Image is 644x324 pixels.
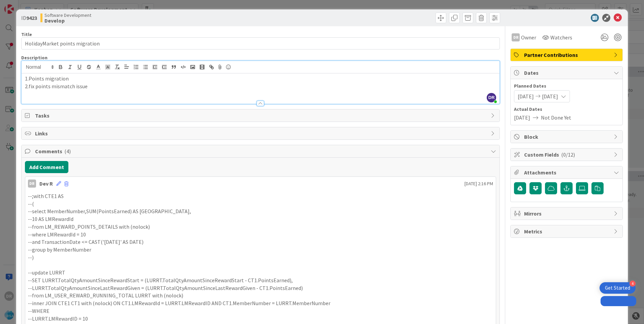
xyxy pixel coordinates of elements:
span: [DATE] [514,114,530,122]
p: 2.fix points mismatch issue [25,83,496,90]
div: Dev R [39,180,53,188]
span: Partner Contributions [524,51,610,59]
span: ( 0/12 ) [561,151,575,158]
span: Watchers [550,33,572,41]
b: Develop [44,18,91,23]
p: --inner JOIN CTE1 CT1 with (nolock) ON CT1.LMRewardId = LURRT.LMRewardID AND CT1.MemberNumber = L... [28,299,493,307]
div: DR [512,33,520,41]
p: --group by MemberNumber [28,246,493,254]
p: --( [28,200,493,208]
p: --10 AS LMRewardId [28,215,493,223]
span: Block [524,133,610,141]
p: --;with CTE1 AS [28,192,493,200]
span: Mirrors [524,209,610,218]
div: 4 [630,281,636,287]
p: --from LM_USER_REWARD_RUNNING_TOTAL LURRT with (nolock) [28,292,493,299]
span: Actual Dates [514,106,619,113]
p: --where LMRewardId = 10 [28,231,493,238]
p: --from LM_REWARD_POINTS_DETAILS with (nolock) [28,223,493,231]
b: 9423 [26,14,37,21]
p: --update LURRT [28,269,493,277]
div: Get Started [605,285,630,291]
button: Add Comment [25,161,68,173]
span: Not Done Yet [541,114,571,122]
span: Metrics [524,227,610,235]
span: Planned Dates [514,83,619,90]
p: --LURRT.TotalQtyAmountSinceLastRewardGiven = (LURRT.TotalQtyAmountSinceLastRewardGiven - CT1.Poin... [28,284,493,292]
p: --WHERE [28,307,493,315]
p: --select MemberNumber,SUM(PointsEarned) AS [GEOGRAPHIC_DATA], [28,207,493,215]
p: --) [28,254,493,261]
span: Software Development [44,12,91,18]
span: Links [35,129,487,137]
span: [DATE] [542,92,558,100]
span: Tasks [35,111,487,120]
p: --LURRT.LMRewardID = 10 [28,315,493,323]
span: [DATE] [518,92,534,100]
span: ID [21,14,37,22]
span: ( 4 ) [64,148,71,155]
span: Owner [521,33,536,41]
input: type card name here... [21,37,500,50]
div: DR [28,180,36,188]
div: Open Get Started checklist, remaining modules: 4 [600,282,636,294]
span: Comments [35,147,487,155]
span: [DATE] 2:16 PM [464,180,493,187]
span: Description [21,55,47,61]
p: 1.Points migration [25,75,496,83]
span: Custom Fields [524,151,610,159]
p: --and TransactionDate <= CAST('[DATE]' AS DATE) [28,238,493,246]
span: Dates [524,69,610,77]
span: DR [487,93,496,102]
p: --SET LURRT.TotalQtyAmountSinceRewardStart = (LURRT.TotalQtyAmountSinceRewardStart - CT1.PointsEa... [28,277,493,284]
span: Attachments [524,168,610,176]
label: Title [21,31,32,37]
